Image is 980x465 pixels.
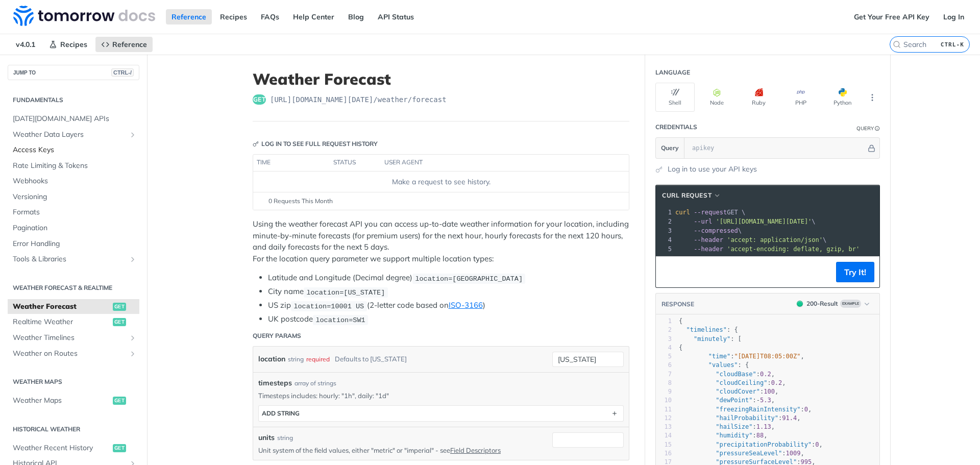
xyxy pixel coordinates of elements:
[658,190,725,201] button: cURL Request
[716,379,767,386] span: "cloudCeiling"
[656,414,672,423] div: 12
[868,93,877,102] svg: More ellipsis
[679,326,738,333] span: : {
[656,208,673,217] div: 1
[694,209,727,216] span: --request
[716,371,756,378] span: "cloudBase"
[656,370,672,379] div: 7
[258,432,275,443] label: units
[293,302,364,310] span: location=10001 US
[13,302,110,312] span: Weather Forecast
[656,326,672,334] div: 2
[716,406,800,413] span: "freezingRainIntensity"
[8,346,139,361] a: Weather on RoutesShow subpages for Weather on Routes
[262,409,300,417] div: ADD string
[656,396,672,405] div: 10
[13,130,126,140] span: Weather Data Layers
[792,299,874,309] button: 200200-ResultExample
[679,397,775,404] span: : ,
[13,145,137,155] span: Access Keys
[13,207,137,217] span: Formats
[10,37,41,52] span: v4.0.1
[716,441,812,448] span: "precipitationProbability"
[687,138,866,158] input: apikey
[656,449,672,458] div: 16
[840,300,861,308] span: Example
[8,205,139,220] a: Formats
[13,396,110,406] span: Weather Maps
[342,9,370,25] a: Blog
[13,6,155,26] img: Tomorrow.io Weather API Docs
[727,246,860,253] span: 'accept-encoding: deflate, gzip, br'
[823,83,862,112] button: Python
[335,352,407,366] div: Defaults to [US_STATE]
[13,223,137,233] span: Pagination
[13,443,110,453] span: Weather Recent History
[679,371,775,378] span: : ,
[315,316,365,324] span: location=SW1
[43,37,93,52] a: Recipes
[656,235,673,244] div: 4
[8,174,139,189] a: Webhooks
[8,111,139,127] a: [DATE][DOMAIN_NAME] APIs
[253,218,629,264] p: Using the weather forecast API you can access up-to-date weather information for your location, i...
[129,255,137,263] button: Show subpages for Tools & Libraries
[8,377,139,386] h2: Weather Maps
[756,423,771,430] span: 1.13
[113,397,126,405] span: get
[866,143,877,153] button: Hide
[113,303,126,311] span: get
[259,406,623,421] button: ADD string
[679,388,778,395] span: : ,
[13,254,126,264] span: Tools & Libraries
[716,388,760,395] span: "cloudCover"
[656,423,672,431] div: 13
[8,221,139,236] a: Pagination
[8,65,139,80] button: JUMP TOCTRL-/
[8,299,139,314] a: Weather Forecastget
[372,9,420,25] a: API Status
[656,405,672,414] div: 11
[112,40,147,49] span: Reference
[257,177,625,187] div: Make a request to see history.
[295,379,336,388] div: array of strings
[113,444,126,452] span: get
[95,37,153,52] a: Reference
[675,227,742,234] span: \
[734,353,800,360] span: "[DATE]T08:05:00Z"
[727,236,823,243] span: 'accept: application/json'
[675,236,826,243] span: \
[655,83,695,112] button: Shell
[13,333,126,343] span: Weather Timelines
[253,331,301,340] div: Query Params
[679,423,775,430] span: : ,
[656,344,672,352] div: 4
[8,189,139,205] a: Versioning
[8,127,139,142] a: Weather Data LayersShow subpages for Weather Data Layers
[268,286,629,298] li: City name
[679,379,786,386] span: : ,
[760,397,771,404] span: 5.3
[756,432,764,439] span: 88
[656,317,672,326] div: 1
[655,123,697,132] div: Credentials
[13,239,137,249] span: Error Handling
[13,176,137,186] span: Webhooks
[656,379,672,387] div: 8
[806,299,838,308] div: 200 - Result
[656,217,673,226] div: 2
[679,344,682,351] span: {
[786,450,801,457] span: 1009
[253,94,266,105] span: get
[277,433,293,443] div: string
[675,209,745,216] span: GET \
[8,330,139,346] a: Weather TimelinesShow subpages for Weather Timelines
[287,9,340,25] a: Help Center
[113,318,126,326] span: get
[268,313,629,325] li: UK postcode
[694,246,723,253] span: --header
[330,155,381,171] th: status
[782,414,797,422] span: 91.4
[450,446,501,454] a: Field Descriptors
[661,299,695,309] button: RESPONSE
